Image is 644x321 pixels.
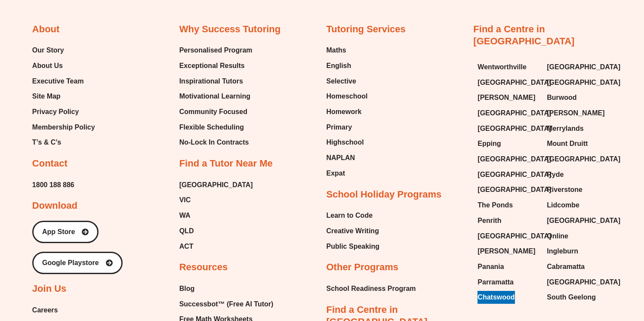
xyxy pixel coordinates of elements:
[42,228,75,235] span: App Store
[478,260,504,273] span: Panania
[478,91,535,104] span: [PERSON_NAME]
[32,304,106,317] a: Careers
[478,245,538,258] a: [PERSON_NAME]
[32,157,68,170] h2: Contact
[32,59,95,72] a: About Us
[547,291,607,304] a: South Geelong
[478,230,551,243] span: [GEOGRAPHIC_DATA]
[547,91,576,104] span: Burwood
[179,282,195,295] span: Blog
[32,136,95,149] a: T’s & C’s
[32,75,95,88] a: Executive Team
[179,225,194,238] span: QLD
[478,76,538,89] a: [GEOGRAPHIC_DATA]
[547,276,620,289] span: [GEOGRAPHIC_DATA]
[179,23,281,36] h2: Why Success Tutoring
[547,153,607,166] a: [GEOGRAPHIC_DATA]
[327,44,346,57] span: Maths
[473,24,574,47] a: Find a Centre in [GEOGRAPHIC_DATA]
[327,261,399,274] h2: Other Programs
[179,282,282,295] a: Blog
[547,230,568,243] span: Online
[32,200,77,212] h2: Download
[179,44,253,57] span: Personalised Program
[478,199,513,212] span: The Ponds
[478,230,538,243] a: [GEOGRAPHIC_DATA]
[327,23,406,36] h2: Tutoring Services
[32,90,61,103] span: Site Map
[32,252,123,274] a: Google Playstore
[179,298,274,311] span: Successbot™ (Free AI Tutor)
[478,291,515,304] span: Chatswood
[327,167,368,180] a: Expat
[32,121,95,134] a: Membership Policy
[32,44,95,57] a: Our Story
[32,304,58,317] span: Careers
[179,261,228,274] h2: Resources
[327,44,368,57] a: Maths
[327,240,380,253] a: Public Speaking
[478,153,538,166] a: [GEOGRAPHIC_DATA]
[327,90,368,103] a: Homeschool
[179,75,253,88] a: Inspirational Tutors
[547,91,607,104] a: Burwood
[32,90,95,103] a: Site Map
[179,298,282,311] a: Successbot™ (Free AI Tutor)
[547,199,607,212] a: Lidcombe
[478,61,527,74] span: Wentworthville
[179,136,249,149] span: No-Lock In Contracts
[179,194,191,207] span: VIC
[327,105,362,118] span: Homework
[327,59,368,72] a: English
[327,105,368,118] a: Homework
[547,76,607,89] a: [GEOGRAPHIC_DATA]
[32,59,63,72] span: About Us
[547,183,607,196] a: Riverstone
[478,214,538,227] a: Penrith
[478,91,538,104] a: [PERSON_NAME]
[478,107,551,120] span: [GEOGRAPHIC_DATA]
[478,168,538,181] a: [GEOGRAPHIC_DATA]
[547,214,607,227] a: [GEOGRAPHIC_DATA]
[478,61,538,74] a: Wentworthville
[478,153,551,166] span: [GEOGRAPHIC_DATA]
[327,188,442,201] h2: School Holiday Programs
[327,209,380,222] a: Learn to Code
[547,199,579,212] span: Lidcombe
[547,291,596,304] span: South Geelong
[179,105,253,118] a: Community Focused
[32,23,60,36] h2: About
[478,183,538,196] a: [GEOGRAPHIC_DATA]
[179,240,194,253] span: ACT
[478,122,551,135] span: [GEOGRAPHIC_DATA]
[179,209,253,222] a: WA
[179,136,253,149] a: No-Lock In Contracts
[179,121,244,134] span: Flexible Scheduling
[32,105,79,118] span: Privacy Policy
[179,75,243,88] span: Inspirational Tutors
[547,107,604,120] span: [PERSON_NAME]
[327,209,373,222] span: Learn to Code
[601,280,644,321] iframe: To enrich screen reader interactions, please activate Accessibility in Grammarly extension settings
[478,260,538,273] a: Panania
[179,194,253,207] a: VIC
[478,122,538,135] a: [GEOGRAPHIC_DATA]
[179,209,191,222] span: WA
[179,225,253,238] a: QLD
[547,137,588,150] span: Mount Druitt
[32,179,74,191] a: 1800 188 886
[179,157,273,170] h2: Find a Tutor Near Me
[478,199,538,212] a: The Ponds
[327,75,356,88] span: Selective
[478,168,551,181] span: [GEOGRAPHIC_DATA]
[179,90,250,103] span: Motivational Learning
[179,240,253,253] a: ACT
[547,245,578,258] span: Ingleburn
[327,225,380,238] a: Creative Writing
[32,136,61,149] span: T’s & C’s
[327,121,352,134] span: Primary
[547,230,607,243] a: Online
